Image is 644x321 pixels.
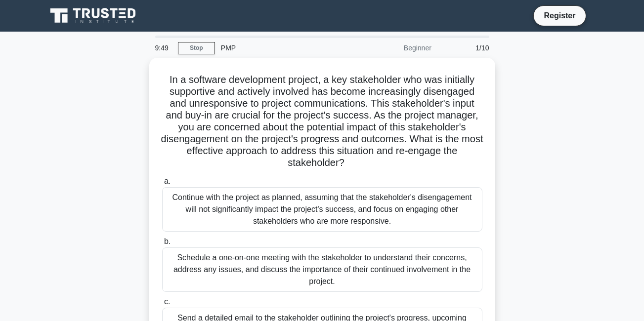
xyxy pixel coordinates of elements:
div: Beginner [351,38,437,58]
h5: In a software development project, a key stakeholder who was initially supportive and actively in... [161,74,483,169]
span: c. [164,297,170,306]
div: Schedule a one-on-one meeting with the stakeholder to understand their concerns, address any issu... [162,247,482,292]
div: 9:49 [149,38,178,58]
span: a. [164,177,171,185]
a: Stop [178,42,215,54]
div: 1/10 [437,38,495,58]
div: PMP [215,38,351,58]
span: b. [164,237,171,245]
a: Register [538,9,581,22]
div: Continue with the project as planned, assuming that the stakeholder's disengagement will not sign... [162,187,482,232]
